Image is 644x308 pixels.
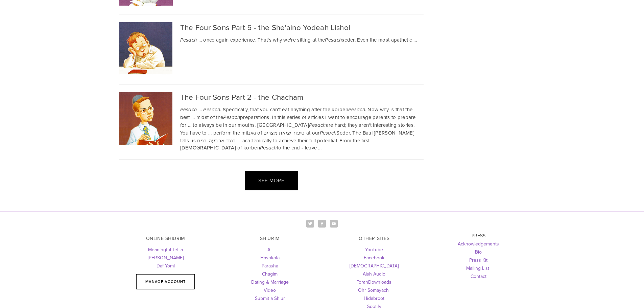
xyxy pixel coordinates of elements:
[203,107,220,113] em: Pesach
[358,287,389,293] a: Ohr Somayach
[260,145,277,151] em: Pesach
[136,274,195,289] a: Manage Account
[318,144,321,151] span: …
[357,279,391,285] a: TorahDownloads
[180,22,424,32] div: The Four Sons Part 5 - the She'aino Yodeah Lishol
[198,36,202,43] span: …
[365,246,383,253] a: YouTube
[180,114,416,128] span: midst of the preparations. In this series of articles I want to encourage parents to prepare for
[180,121,415,136] span: to always be in our mouths. [GEOGRAPHIC_DATA] are hard; they aren't interesting stories. You have to
[180,37,197,43] em: Pesach
[119,84,424,160] div: The Four Sons Part 2 - the Chacham Pesach … Pesach. Specifically, that you can't eat anything aft...
[363,270,385,277] a: Aish Audio
[471,273,486,280] a: Contact
[348,107,365,113] em: Pesach
[180,107,197,113] em: Pesach
[258,177,284,184] span: See more
[119,236,212,241] h3: ONLINE SHIURIM
[148,246,183,253] a: Meaningful Tefila
[469,257,487,263] a: Press Kit
[260,254,280,261] a: Hashkafa
[223,236,316,241] h3: SHIURIM
[466,265,489,271] a: Mailing List
[180,92,424,102] div: The Four Sons Part 2 - the Chacham
[262,262,278,269] a: Parasha
[475,248,482,255] a: Bio
[309,122,326,128] em: Pesach
[180,106,413,121] span: . Specifically, that you can't eat anything after the korben . Now why is that the best
[262,270,278,277] a: Chagim
[223,115,240,121] em: Pesach
[458,240,499,247] a: Acknowledgements
[413,36,417,43] span: …
[237,137,241,144] span: …
[364,295,384,302] a: Hidabroot
[157,262,175,269] a: Daf Yomi
[328,236,421,241] h3: OTHER SITES
[255,295,285,302] a: Submit a Shiur
[320,130,337,136] em: Pesach
[208,129,212,136] span: …
[267,246,272,253] a: All
[180,129,415,144] span: perform the mitzva of סיפור יציאת מצרים at our Seder. The Baal [PERSON_NAME] tells us כנגד ארבעה ...
[188,121,191,128] span: …
[264,287,276,293] a: Video
[251,279,289,285] a: Dating & Marriage
[148,254,184,261] a: [PERSON_NAME]
[203,36,412,43] span: once again experience. That's why we're sitting at the seder. Even the most apathetic
[198,106,202,113] span: …
[350,262,399,269] a: [DEMOGRAPHIC_DATA]
[364,254,384,261] a: Facebook
[191,114,195,121] span: …
[180,137,370,151] span: academically to achieve their full potential. From the first [DEMOGRAPHIC_DATA] of korben to the ...
[245,171,298,190] div: See more
[119,15,424,84] div: The Four Sons Part 5 - the She'aino Yodeah Lishol Pesach … once again experience. That's why we'r...
[325,37,342,43] em: Pesach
